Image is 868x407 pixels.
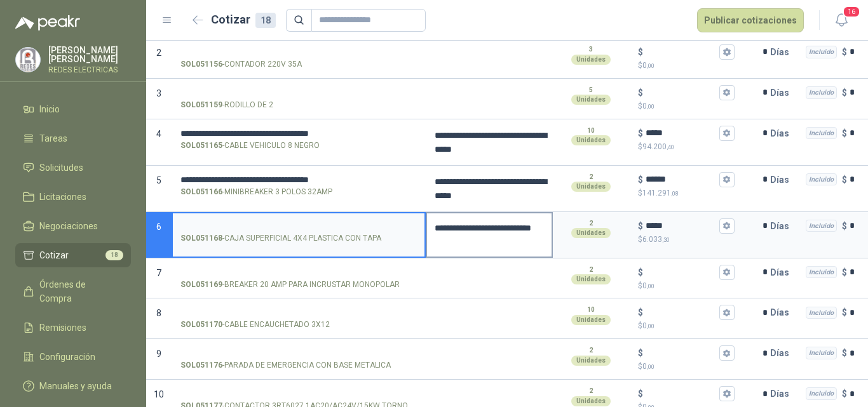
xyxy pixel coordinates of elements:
[646,88,717,97] input: $$0,00
[638,86,643,100] p: $
[646,267,717,277] input: $$0,00
[638,265,643,279] p: $
[571,274,611,284] div: Unidades
[39,219,98,233] span: Negociaciones
[571,356,611,366] div: Unidades
[180,359,222,371] strong: SOL051176
[646,221,717,230] input: $$6.033,30
[647,283,654,290] span: ,00
[156,88,161,98] span: 3
[571,55,611,65] div: Unidades
[770,300,794,325] p: Días
[770,213,794,239] p: Días
[180,389,417,399] input: SOL051177-CONTACTOR 3RT6027 1AC20/AC24V/15KW TORNO
[770,39,794,65] p: Días
[15,156,131,180] a: Solicitudes
[646,308,717,317] input: $$0,00
[647,323,654,330] span: ,00
[719,172,735,187] button: $$141.291,08
[642,362,654,371] span: 0
[642,235,670,244] span: 6.033
[770,260,794,285] p: Días
[842,173,847,187] p: $
[638,387,643,401] p: $
[589,218,593,229] p: 2
[646,389,717,399] input: $$0,00
[842,265,847,279] p: $
[842,387,847,401] p: $
[806,127,837,140] div: Incluido
[589,172,593,182] p: 2
[156,129,161,139] span: 4
[589,386,593,396] p: 2
[156,268,161,278] span: 7
[589,265,593,275] p: 2
[806,266,837,279] div: Incluido
[638,45,643,59] p: $
[646,349,717,358] input: $$0,00
[180,186,332,198] p: - MINIBREAKER 3 POLOS 32AMP
[571,182,611,192] div: Unidades
[180,129,417,138] input: SOL051165-CABLE VEHICULO 8 NEGRO
[830,9,853,32] button: 16
[39,277,119,305] span: Órdenes de Compra
[15,185,131,209] a: Licitaciones
[638,219,643,233] p: $
[15,126,131,150] a: Tareas
[105,250,123,260] span: 18
[806,307,837,319] div: Incluido
[647,62,654,69] span: ,00
[180,222,417,231] input: SOL051168-CAJA SUPERFICIAL 4X4 PLASTICA CON TAPA
[156,308,161,318] span: 8
[180,175,417,185] input: SOL051166-MINIBREAKER 3 POLOS 32AMP
[180,99,273,111] p: - RODILLO DE 2
[180,48,417,57] input: SOL051156-CONTADOR 220V 35A
[180,58,222,70] strong: SOL051156
[180,58,302,70] p: - CONTADOR 220V 35A
[587,305,595,315] p: 10
[15,214,131,238] a: Negociaciones
[156,175,161,185] span: 5
[806,347,837,359] div: Incluido
[180,268,417,277] input: SOL051169-BREAKER 20 AMP PARA INCRUSTAR MONOPOLAR
[156,222,161,232] span: 6
[638,280,735,292] p: $
[647,103,654,110] span: ,00
[770,121,794,146] p: Días
[719,85,735,100] button: $$0,00
[642,61,654,70] span: 0
[806,173,837,186] div: Incluido
[571,135,611,145] div: Unidades
[39,248,69,262] span: Cotizar
[638,126,643,140] p: $
[180,308,417,317] input: SOL051170-CABLE ENCAUCHETADO 3X12
[842,126,847,140] p: $
[806,46,837,58] div: Incluido
[180,349,417,358] input: SOL051176-PARADA DE EMERGENCIA CON BASE METALICA
[156,349,161,359] span: 9
[211,11,276,29] h2: Cotizar
[646,128,717,138] input: $$94.200,40
[719,386,735,401] button: $$0,00
[697,8,804,32] button: Publicar cotizaciones
[806,220,837,232] div: Incluido
[638,100,735,112] p: $
[180,88,417,98] input: SOL051159-RODILLO DE 2
[589,85,593,95] p: 5
[719,305,735,320] button: $$0,00
[638,320,735,332] p: $
[638,187,735,199] p: $
[39,379,112,393] span: Manuales y ayuda
[719,44,735,60] button: $$0,00
[156,48,161,58] span: 2
[15,272,131,310] a: Órdenes de Compra
[770,80,794,105] p: Días
[180,140,320,152] p: - CABLE VEHICULO 8 NEGRO
[15,243,131,267] a: Cotizar18
[638,305,643,319] p: $
[589,345,593,356] p: 2
[843,6,860,18] span: 16
[719,126,735,141] button: $$94.200,40
[642,102,654,110] span: 0
[16,48,40,72] img: Company Logo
